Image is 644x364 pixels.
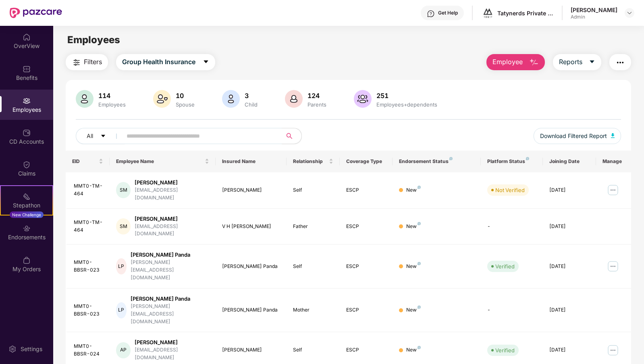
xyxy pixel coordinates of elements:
[486,54,545,70] button: Employee
[481,209,543,245] td: -
[216,151,286,172] th: Insured Name
[293,306,333,314] div: Mother
[549,223,590,230] div: [DATE]
[418,346,421,349] img: svg+xml;base64,PHN2ZyB4bWxucz0iaHR0cDovL3d3dy53My5vcmcvMjAwMC9zdmciIHdpZHRoPSI4IiBoZWlnaHQ9IjgiIH...
[626,10,633,16] img: svg+xml;base64,PHN2ZyBpZD0iRHJvcGRvd24tMzJ4MzIiIHhtbG5zPSJodHRwOi8vd3d3LnczLm9yZy8yMDAwL3N2ZyIgd2...
[23,33,31,41] img: svg+xml;base64,PHN2ZyBpZD0iSG9tZSIgeG1sbnM9Imh0dHA6Ly93d3cudzMub3JnLzIwMDAvc3ZnIiB3aWR0aD0iMjAiIG...
[153,90,171,108] img: svg+xml;base64,PHN2ZyB4bWxucz0iaHR0cDovL3d3dy53My5vcmcvMjAwMC9zdmciIHhtbG5zOnhsaW5rPSJodHRwOi8vd3...
[74,259,104,274] div: MMT0-BBSR-023
[76,128,125,144] button: Allcaret-down
[116,158,203,165] span: Employee Name
[23,192,31,201] img: svg+xml;base64,PHN2ZyB4bWxucz0iaHR0cDovL3d3dy53My5vcmcvMjAwMC9zdmciIHdpZHRoPSIyMSIgaGVpZ2h0PSIyMC...
[438,10,458,16] div: Get Help
[76,90,93,108] img: svg+xml;base64,PHN2ZyB4bWxucz0iaHR0cDovL3d3dy53My5vcmcvMjAwMC9zdmciIHhtbG5zOnhsaW5rPSJodHRwOi8vd3...
[346,346,386,354] div: ESCP
[282,133,297,139] span: search
[495,262,515,270] div: Verified
[285,90,303,108] img: svg+xml;base64,PHN2ZyB4bWxucz0iaHR0cDovL3d3dy53My5vcmcvMjAwMC9zdmciIHhtbG5zOnhsaW5rPSJodHRwOi8vd3...
[67,34,120,46] span: Employees
[293,186,333,194] div: Self
[135,346,209,362] div: [EMAIL_ADDRESS][DOMAIN_NAME]
[116,258,127,274] div: LP
[571,14,617,20] div: Admin
[74,303,104,318] div: MMT0-BBSR-023
[596,151,632,172] th: Manage
[72,58,81,67] img: svg+xml;base64,PHN2ZyB4bWxucz0iaHR0cDovL3d3dy53My5vcmcvMjAwMC9zdmciIHdpZHRoPSIyNCIgaGVpZ2h0PSIyNC...
[222,306,280,314] div: [PERSON_NAME] Panda
[23,224,31,232] img: svg+xml;base64,PHN2ZyBpZD0iRW5kb3JzZW1lbnRzIiB4bWxucz0iaHR0cDovL3d3dy53My5vcmcvMjAwMC9zdmciIHdpZH...
[131,295,210,303] div: [PERSON_NAME] Panda
[589,59,595,66] span: caret-down
[406,306,421,314] div: New
[131,303,210,326] div: [PERSON_NAME][EMAIL_ADDRESS][DOMAIN_NAME]
[406,263,421,270] div: New
[243,101,259,108] div: Child
[418,262,421,265] img: svg+xml;base64,PHN2ZyB4bWxucz0iaHR0cDovL3d3dy53My5vcmcvMjAwMC9zdmciIHdpZHRoPSI4IiBoZWlnaHQ9IjgiIH...
[406,186,421,194] div: New
[222,90,240,108] img: svg+xml;base64,PHN2ZyB4bWxucz0iaHR0cDovL3d3dy53My5vcmcvMjAwMC9zdmciIHhtbG5zOnhsaW5rPSJodHRwOi8vd3...
[8,345,17,353] img: svg+xml;base64,PHN2ZyBpZD0iU2V0dGluZy0yMHgyMCIgeG1sbnM9Imh0dHA6Ly93d3cudzMub3JnLzIwMDAvc3ZnIiB3aW...
[418,186,421,189] img: svg+xml;base64,PHN2ZyB4bWxucz0iaHR0cDovL3d3dy53My5vcmcvMjAwMC9zdmciIHdpZHRoPSI4IiBoZWlnaHQ9IjgiIH...
[375,101,439,108] div: Employees+dependents
[87,132,93,140] span: All
[23,129,31,137] img: svg+xml;base64,PHN2ZyBpZD0iQ0RfQWNjb3VudHMiIGRhdGEtbmFtZT0iQ0QgQWNjb3VudHMiIHhtbG5zPSJodHRwOi8vd3...
[203,59,209,66] span: caret-down
[549,263,590,270] div: [DATE]
[66,54,108,70] button: Filters
[375,92,439,100] div: 251
[340,151,393,172] th: Coverage Type
[293,346,333,354] div: Self
[135,223,209,238] div: [EMAIL_ADDRESS][DOMAIN_NAME]
[495,186,525,194] div: Not Verified
[243,92,259,100] div: 3
[72,158,98,165] span: EID
[131,251,210,259] div: [PERSON_NAME] Panda
[449,157,453,160] img: svg+xml;base64,PHN2ZyB4bWxucz0iaHR0cDovL3d3dy53My5vcmcvMjAwMC9zdmciIHdpZHRoPSI4IiBoZWlnaHQ9IjgiIH...
[74,182,104,198] div: MMT0-TM-464
[23,161,31,169] img: svg+xml;base64,PHN2ZyBpZD0iQ2xhaW0iIHhtbG5zPSJodHRwOi8vd3d3LnczLm9yZy8yMDAwL3N2ZyIgd2lkdGg9IjIwIi...
[607,184,619,197] img: manageButton
[354,90,372,108] img: svg+xml;base64,PHN2ZyB4bWxucz0iaHR0cDovL3d3dy53My5vcmcvMjAwMC9zdmciIHhtbG5zOnhsaW5rPSJodHRwOi8vd3...
[293,223,333,230] div: Father
[492,57,523,67] span: Employee
[1,201,52,209] div: Stepathon
[427,10,435,18] img: svg+xml;base64,PHN2ZyBpZD0iSGVscC0zMngzMiIgeG1sbnM9Imh0dHA6Ly93d3cudzMub3JnLzIwMDAvc3ZnIiB3aWR0aD...
[540,132,607,140] span: Download Filtered Report
[97,101,127,108] div: Employees
[543,151,596,172] th: Joining Date
[282,128,302,144] button: search
[553,54,601,70] button: Reportscaret-down
[607,344,619,357] img: manageButton
[222,346,280,354] div: [PERSON_NAME]
[399,158,474,165] div: Endorsement Status
[406,346,421,354] div: New
[174,101,196,108] div: Spouse
[10,8,62,18] img: New Pazcare Logo
[222,186,280,194] div: [PERSON_NAME]
[116,342,131,358] div: AP
[135,186,209,202] div: [EMAIL_ADDRESS][DOMAIN_NAME]
[418,305,421,309] img: svg+xml;base64,PHN2ZyB4bWxucz0iaHR0cDovL3d3dy53My5vcmcvMjAwMC9zdmciIHdpZHRoPSI4IiBoZWlnaHQ9IjgiIH...
[222,223,280,230] div: V H [PERSON_NAME]
[406,223,421,230] div: New
[10,211,44,218] div: New Challenge
[135,179,209,186] div: [PERSON_NAME]
[559,57,582,67] span: Reports
[529,58,539,67] img: svg+xml;base64,PHN2ZyB4bWxucz0iaHR0cDovL3d3dy53My5vcmcvMjAwMC9zdmciIHhtbG5zOnhsaW5rPSJodHRwOi8vd3...
[549,346,590,354] div: [DATE]
[84,57,102,67] span: Filters
[116,54,215,70] button: Group Health Insurancecaret-down
[66,151,110,172] th: EID
[481,289,543,333] td: -
[222,263,280,270] div: [PERSON_NAME] Panda
[487,158,536,165] div: Platform Status
[100,133,106,140] span: caret-down
[346,306,386,314] div: ESCP
[110,151,216,172] th: Employee Name
[293,158,327,165] span: Relationship
[549,306,590,314] div: [DATE]
[23,256,31,264] img: svg+xml;base64,PHN2ZyBpZD0iTXlfT3JkZXJzIiBkYXRhLW5hbWU9Ik15IE9yZGVycyIgeG1sbnM9Imh0dHA6Ly93d3cudz...
[135,215,209,223] div: [PERSON_NAME]
[135,339,209,346] div: [PERSON_NAME]
[18,345,45,353] div: Settings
